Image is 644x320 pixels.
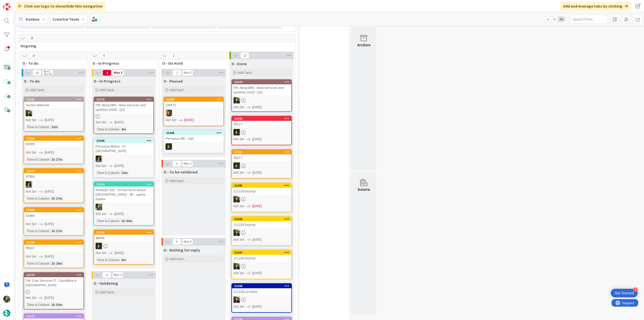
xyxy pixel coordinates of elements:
[3,3,10,10] img: Visit kanbanzone.com
[96,139,153,143] div: 21389
[233,237,244,242] i: Not Set
[94,281,118,286] span: O - Validating
[570,15,608,24] input: Quick Filter...
[231,79,292,112] a: 21372FW: Abaq DMC - New services and updates (2025 - Q3)BCNot Set[DATE]
[24,97,84,108] div: 21391Testes Website
[551,17,558,22] span: 2x
[45,254,54,259] span: [DATE]
[232,221,291,228] div: 111228 Daytrip
[232,80,291,95] div: 21372FW: Abaq DMC - New services and updates (2025 - Q3)
[26,241,84,244] div: 21384
[26,254,36,259] i: Not Set
[26,118,36,122] i: Not Set
[232,121,291,127] div: 93117
[50,228,64,234] div: 1h 27m
[232,217,291,228] div: 21368111228 Daytrip
[233,105,244,109] i: Not Set
[233,97,240,103] img: BC
[232,150,291,161] div: 2138193117
[26,189,36,194] i: Not Set
[96,257,119,263] div: Time in Column
[94,97,153,113] div: 21373FW: Abaq DMC - New services and updates (2025 - Q3)
[44,70,50,73] div: Min 0
[96,120,106,124] i: Not Set
[96,170,119,175] div: Time in Column
[234,117,291,120] div: 21392
[24,141,84,147] div: 89789
[94,204,153,210] div: IG
[232,296,291,303] div: BC
[234,251,291,254] div: 21367
[120,218,134,224] div: 1h 42m
[164,135,223,142] div: Personas IRE - C&A
[24,136,84,141] div: 21380
[234,80,291,84] div: 21372
[96,211,106,216] i: Not Set
[232,116,291,127] div: 2139293117
[45,150,54,155] span: [DATE]
[233,304,244,309] i: Not Set
[119,257,120,263] span: :
[24,168,84,203] a: 2137997956MSNot Set[DATE]Time in Column:1h 27m
[24,240,84,245] div: 21384
[94,230,153,241] div: 2138398649
[166,110,172,116] img: SP
[119,218,120,224] span: :
[50,157,64,162] div: 1h 27m
[26,98,84,101] div: 21391
[24,240,84,268] a: 2138499267Not Set[DATE]Time in Column:1h 26m
[94,182,153,202] div: 21214Redação 333 - 10 Fun Facts About [GEOGRAPHIC_DATA] – 4h – quinta manha
[184,240,191,243] div: Max 5
[173,161,181,167] span: 0
[252,237,262,242] span: [DATE]
[232,217,291,221] div: 21368
[94,235,153,241] div: 98649
[162,61,221,66] span: O - On Hold
[164,131,223,135] div: 21365
[33,70,41,76] span: 10
[544,17,551,22] span: 1x
[100,88,116,92] span: Add Card...
[49,157,50,162] span: :
[94,138,153,143] div: 21389
[26,150,36,155] i: Not Set
[96,183,153,186] div: 21214
[231,250,292,279] a: 21367111228 DaytripBCNot Set[DATE]
[611,289,638,297] div: Open Get Started checklist, remaining modules: 4
[233,204,244,208] i: Not Set
[103,272,111,278] span: 0
[27,35,36,41] span: 28
[233,170,244,175] i: Not Set
[114,72,123,74] div: Max 3
[120,257,127,263] div: 6m
[45,221,54,227] span: [DATE]
[24,136,84,147] div: 2138089789
[24,208,84,212] div: 21382
[15,2,106,11] div: Click our logo to show/hide this navigation
[164,97,223,108] div: 21297100571
[94,97,154,134] a: 21373FW: Abaq DMC - New services and updates (2025 - Q3)Not Set[DATE]Time in Column:4m
[49,124,50,130] span: :
[96,156,102,162] img: MS
[166,118,176,122] i: Not Set
[560,2,631,11] div: Add and manage tabs by clicking
[164,130,224,153] a: 21365Personas IRE - C&AMC
[94,143,153,154] div: Personas Matrix - CC [GEOGRAPHIC_DATA]
[94,182,153,187] div: 21214
[26,261,49,266] div: Time in Column
[96,98,153,101] div: 21373
[94,138,154,177] a: 21389Personas Matrix - CC [GEOGRAPHIC_DATA]MSNot Set[DATE]Time in Column:19m
[24,240,84,251] div: 2138499267
[114,274,122,276] div: Max 3
[50,261,64,266] div: 1h 26m
[252,136,262,142] span: [DATE]
[120,170,129,175] div: 19m
[166,143,172,150] img: MC
[50,196,64,201] div: 1h 27m
[233,196,240,202] img: BC
[166,131,223,135] div: 21365
[94,156,153,162] div: MS
[232,154,291,161] div: 93117
[96,163,106,168] i: Not Set
[114,120,124,125] span: [DATE]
